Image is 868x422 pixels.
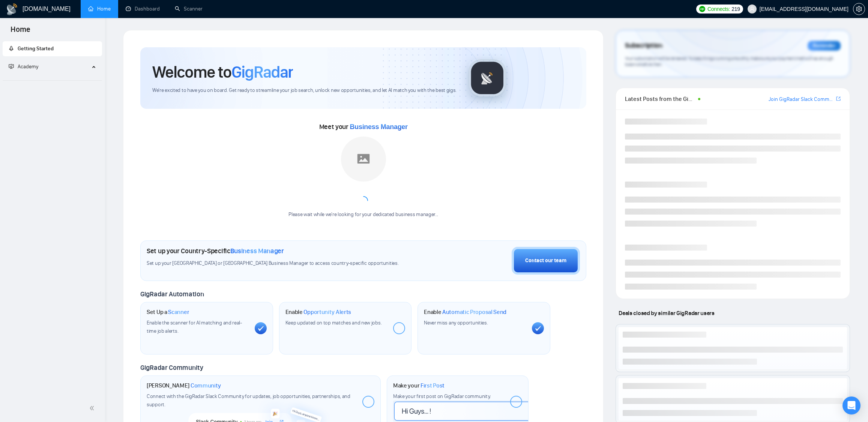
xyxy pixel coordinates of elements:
[147,247,284,255] h1: Set up your Country-Specific
[147,308,189,316] h1: Set Up a
[625,94,696,104] span: Latest Posts from the GigRadar Community
[424,320,488,326] span: Never miss any opportunities.
[707,5,730,13] span: Connects:
[393,382,445,389] h1: Make your
[5,24,36,40] span: Home
[469,59,506,97] img: gigradar-logo.png
[341,137,386,182] img: placeholder.png
[18,63,38,70] span: Academy
[616,306,717,320] span: Deals closed by similar GigRadar users
[731,5,740,13] span: 219
[442,308,506,316] span: Automatic Proposal Send
[140,363,203,372] span: GigRadar Community
[836,95,841,102] a: export
[525,257,566,265] div: Contact our team
[6,3,18,15] img: logo
[853,6,865,12] a: setting
[126,6,160,12] a: dashboardDashboard
[147,260,407,267] span: Set up your [GEOGRAPHIC_DATA] or [GEOGRAPHIC_DATA] Business Manager to access country-specific op...
[359,196,368,205] span: loading
[175,6,203,12] a: searchScanner
[230,247,284,255] span: Business Manager
[303,308,351,316] span: Opportunity Alerts
[140,290,204,298] span: GigRadar Automation
[853,3,865,15] button: setting
[625,39,662,52] span: Subscription
[152,62,293,82] h1: Welcome to
[3,41,102,56] li: Getting Started
[512,247,580,275] button: Contact our team
[168,308,189,316] span: Scanner
[424,308,506,316] h1: Enable
[420,382,445,389] span: First Post
[147,393,350,408] span: Connect with the GigRadar Slack Community for updates, job opportunities, partnerships, and support.
[9,63,38,70] span: Academy
[285,320,382,326] span: Keep updated on top matches and new jobs.
[9,64,14,69] span: fund-projection-screen
[147,320,242,334] span: Enable the scanner for AI matching and real-time job alerts.
[147,382,221,389] h1: [PERSON_NAME]
[749,6,755,12] span: user
[699,6,705,12] img: upwork-logo.png
[284,211,443,218] div: Please wait while we're looking for your dedicated business manager...
[231,62,293,82] span: GigRadar
[191,382,221,389] span: Community
[625,56,833,68] span: Your subscription will be renewed. To keep things running smoothly, make sure your payment method...
[89,404,97,412] span: double-left
[285,308,351,316] h1: Enable
[3,77,102,82] li: Academy Homepage
[152,87,457,94] span: We're excited to have you on board. Get ready to streamline your job search, unlock new opportuni...
[393,393,491,399] span: Make your first post on GigRadar community.
[18,45,54,52] span: Getting Started
[769,95,835,104] a: Join GigRadar Slack Community
[842,396,860,414] div: Open Intercom Messenger
[350,123,408,131] span: Business Manager
[836,96,841,102] span: export
[319,123,408,131] span: Meet your
[88,6,111,12] a: homeHome
[808,41,841,51] div: Reminder
[853,6,865,12] span: setting
[9,46,14,51] span: rocket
